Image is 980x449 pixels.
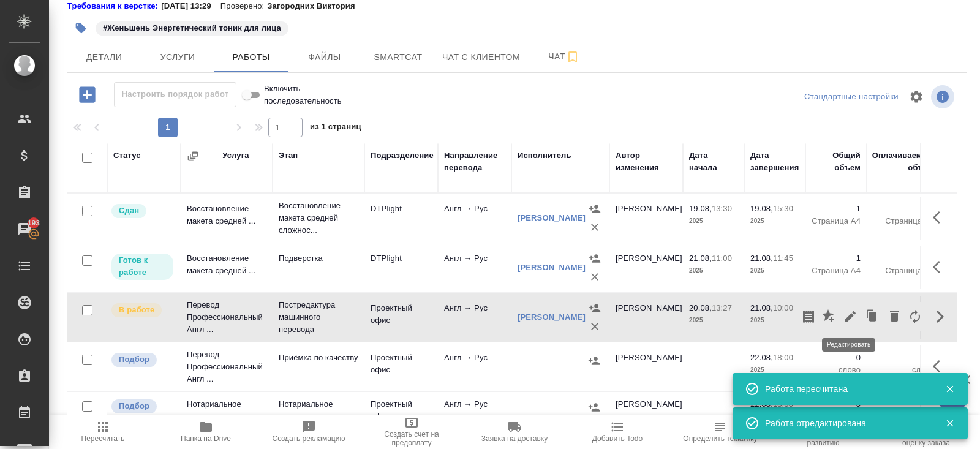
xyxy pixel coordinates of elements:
[586,200,604,218] button: Назначить
[586,299,604,317] button: Назначить
[609,246,683,289] td: [PERSON_NAME]
[712,254,732,263] p: 11:00
[689,149,738,174] div: Дата начала
[438,296,511,339] td: Англ → Рус
[481,434,548,443] span: Заявка на доставку
[119,400,149,412] p: Подбор
[360,415,463,449] button: Создать счет на предоплату
[364,392,438,435] td: Проектный офис
[279,398,358,423] p: Нотариальное заверение несрочно
[364,246,438,289] td: DTPlight
[103,22,281,34] p: #Женьшень Энергетический тоник для лица
[750,215,799,227] p: 2025
[592,434,643,443] span: Добавить Todo
[937,418,962,429] button: Закрыть
[937,383,962,394] button: Закрыть
[364,296,438,339] td: Проектный офис
[264,83,353,107] span: Включить последовательность
[463,415,566,449] button: Заявка на доставку
[689,265,738,277] p: 2025
[884,302,905,331] button: Удалить
[442,50,520,65] span: Чат с клиентом
[750,149,799,174] div: Дата завершения
[812,364,861,376] p: слово
[369,50,428,65] span: Smartcat
[119,353,149,366] p: Подбор
[925,302,955,331] button: Скрыть кнопки
[750,353,773,362] p: 22.08,
[689,204,712,213] p: 19.08,
[689,215,738,227] p: 2025
[222,149,249,162] div: Услуга
[586,268,604,286] button: Удалить
[279,352,358,364] p: Приёмка по качеству
[70,82,104,107] button: Добавить работу
[364,345,438,388] td: Проектный офис
[295,50,354,65] span: Файлы
[113,149,141,162] div: Статус
[812,215,861,227] p: Страница А4
[902,82,931,111] span: Настроить таблицу
[801,88,902,107] div: split button
[872,149,934,174] div: Оплачиваемый объем
[925,252,955,282] button: Здесь прячутся важные кнопки
[812,265,861,277] p: Страница А4
[750,364,799,376] p: 2025
[609,296,683,339] td: [PERSON_NAME]
[438,345,511,388] td: Англ → Рус
[371,149,434,162] div: Подразделение
[154,415,257,449] button: Папка на Drive
[773,204,793,213] p: 15:30
[765,383,927,395] div: Работа пересчитана
[750,265,799,277] p: 2025
[444,149,505,174] div: Направление перевода
[585,352,603,370] button: Назначить
[119,205,139,217] p: Сдан
[75,50,134,65] span: Детали
[873,252,934,265] p: 1
[689,254,712,263] p: 21.08,
[812,203,861,215] p: 1
[798,302,819,331] button: Скопировать мини-бриф
[518,263,586,272] a: [PERSON_NAME]
[110,203,175,219] div: Менеджер проверил работу исполнителя, передает ее на следующий этап
[110,352,175,368] div: Можно подбирать исполнителей
[119,254,166,279] p: Готов к работе
[773,254,793,263] p: 11:45
[586,317,604,336] button: Удалить
[3,214,46,244] a: 193
[257,415,360,449] button: Создать рекламацию
[812,352,861,364] p: 0
[279,299,358,336] p: Постредактура машинного перевода
[364,197,438,240] td: DTPlight
[773,353,793,362] p: 18:00
[273,434,345,443] span: Создать рекламацию
[438,392,511,435] td: Англ → Рус
[566,415,669,449] button: Добавить Todo
[616,149,677,174] div: Автор изменения
[181,342,273,391] td: Перевод Профессиональный Англ ...
[181,392,273,435] td: Нотариальное заверение несрочн...
[873,265,934,277] p: Страница А4
[110,398,175,415] div: Можно подбирать исполнителей
[148,50,207,65] span: Услуги
[586,218,604,236] button: Удалить
[518,312,586,322] a: [PERSON_NAME]
[51,415,154,449] button: Пересчитать
[438,197,511,240] td: Англ → Рус
[750,314,799,326] p: 2025
[609,392,683,435] td: [PERSON_NAME]
[110,252,175,281] div: Исполнитель может приступить к работе
[438,246,511,289] td: Англ → Рус
[181,434,231,443] span: Папка на Drive
[586,249,604,268] button: Назначить
[873,364,934,376] p: слово
[518,213,586,222] a: [PERSON_NAME]
[873,215,934,227] p: Страница А4
[535,49,594,64] span: Чат
[925,203,955,232] button: Здесь прячутся важные кнопки
[67,15,94,42] button: Добавить тэг
[812,252,861,265] p: 1
[181,197,273,240] td: Восстановление макета средней ...
[181,246,273,289] td: Восстановление макета средней ...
